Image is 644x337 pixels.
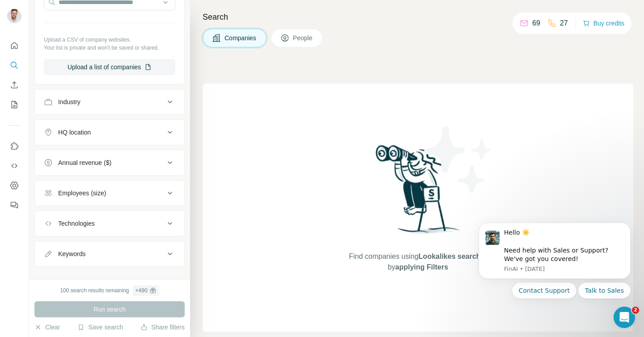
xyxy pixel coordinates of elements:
[35,243,184,265] button: Keywords
[7,57,21,73] button: Search
[7,197,21,213] button: Feedback
[7,158,21,174] button: Use Surfe API
[465,211,644,333] iframe: Intercom notifications message
[44,44,175,52] p: Your list is private and won't be saved or shared.
[7,138,21,154] button: Use Surfe on LinkedIn
[44,59,175,75] button: Upload a list of companies
[7,9,21,23] img: Avatar
[560,18,568,29] p: 27
[532,18,540,29] p: 69
[44,36,175,44] p: Upload a CSV of company websites.
[58,128,91,137] div: HQ location
[35,152,184,173] button: Annual revenue ($)
[58,158,111,167] div: Annual revenue ($)
[203,11,633,23] h4: Search
[34,323,60,332] button: Clear
[136,286,148,295] div: + 490
[58,219,95,228] div: Technologies
[395,263,448,271] span: applying Filters
[35,213,184,234] button: Technologies
[225,34,257,42] span: Companies
[58,97,80,106] div: Industry
[7,77,21,93] button: Enrich CSV
[140,323,185,332] button: Share filters
[7,97,21,113] button: My lists
[7,177,21,194] button: Dashboard
[419,253,481,260] span: Lookalikes search
[614,307,635,328] iframe: Intercom live chat
[35,122,184,143] button: HQ location
[77,323,123,332] button: Save search
[7,38,21,54] button: Quick start
[58,249,85,258] div: Keywords
[346,251,489,273] span: Find companies using or by
[35,91,184,113] button: Industry
[35,182,184,204] button: Employees (size)
[372,143,465,242] img: Surfe Illustration - Woman searching with binoculars
[60,285,159,296] div: 100 search results remaining
[58,189,106,198] div: Employees (size)
[418,119,499,200] img: Surfe Illustration - Stars
[293,34,314,42] span: People
[632,307,639,314] span: 2
[583,17,624,29] button: Buy credits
